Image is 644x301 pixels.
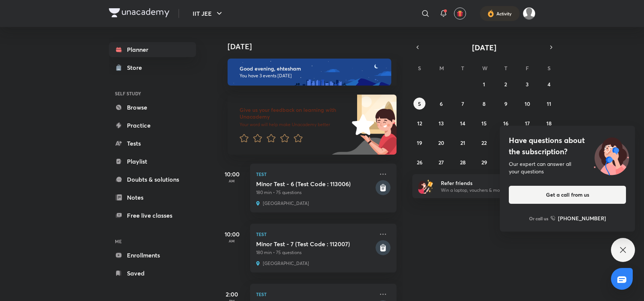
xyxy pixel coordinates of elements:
a: Planner [109,42,196,57]
h5: Minor Test - 6 (Test Code : 113006) [256,180,374,188]
p: [GEOGRAPHIC_DATA] [263,260,309,266]
abbr: October 22, 2025 [481,139,487,146]
abbr: October 9, 2025 [504,100,507,107]
img: ttu_illustration_new.svg [588,135,635,175]
abbr: October 29, 2025 [481,159,487,166]
button: October 22, 2025 [478,137,490,149]
abbr: October 28, 2025 [460,159,466,166]
p: Test [256,290,374,299]
button: October 2, 2025 [500,78,512,90]
button: October 13, 2025 [435,117,447,129]
a: Store [109,60,196,75]
a: Company Logo [109,8,169,19]
abbr: Friday [526,65,529,72]
button: October 1, 2025 [478,78,490,90]
abbr: October 18, 2025 [546,120,552,127]
button: October 3, 2025 [521,78,533,90]
span: [DATE] [472,42,496,53]
abbr: October 11, 2025 [547,100,551,107]
abbr: October 3, 2025 [526,81,529,88]
p: You have 3 events [DATE] [240,73,385,79]
a: Enrollments [109,248,196,263]
p: AM [217,179,247,183]
h5: 10:00 [217,170,247,179]
img: evening [228,59,391,86]
p: Win a laptop, vouchers & more [441,187,533,194]
abbr: October 2, 2025 [504,81,507,88]
button: October 27, 2025 [435,156,447,168]
button: October 12, 2025 [413,117,425,129]
a: [PHONE_NUMBER] [550,214,606,222]
a: Doubts & solutions [109,172,196,187]
h5: Minor Test - 7 (Test Code : 112007) [256,240,374,248]
a: Tests [109,136,196,151]
abbr: October 5, 2025 [418,100,421,107]
p: AM [217,239,247,243]
button: IIT JEE [188,6,228,21]
abbr: October 4, 2025 [547,81,550,88]
p: Your word will help make Unacademy better [240,122,349,128]
abbr: October 15, 2025 [481,120,487,127]
button: October 17, 2025 [521,117,533,129]
div: Store [127,63,146,72]
button: October 29, 2025 [478,156,490,168]
button: October 26, 2025 [413,156,425,168]
abbr: October 8, 2025 [483,100,486,107]
p: 180 min • 75 questions [256,249,374,256]
h4: Have questions about the subscription? [509,135,626,157]
abbr: October 17, 2025 [525,120,530,127]
h6: ME [109,235,196,248]
a: Saved [109,266,196,281]
button: October 7, 2025 [457,98,469,110]
h6: Give us your feedback on learning with Unacademy [240,107,349,120]
button: October 6, 2025 [435,98,447,110]
abbr: October 7, 2025 [462,100,464,107]
a: Browse [109,100,196,115]
button: [DATE] [423,42,546,53]
button: October 10, 2025 [521,98,533,110]
button: October 21, 2025 [457,137,469,149]
abbr: October 19, 2025 [417,139,422,146]
abbr: October 16, 2025 [503,120,508,127]
abbr: Sunday [418,65,421,72]
a: Playlist [109,154,196,169]
p: 180 min • 75 questions [256,189,374,196]
button: October 20, 2025 [435,137,447,149]
h6: Good evening, ehtesham [240,65,385,72]
button: October 18, 2025 [543,117,555,129]
p: [GEOGRAPHIC_DATA] [263,200,309,206]
button: October 9, 2025 [500,98,512,110]
p: Test [256,230,374,239]
abbr: Tuesday [461,65,464,72]
img: activity [487,9,494,18]
img: ehtesham ansari [523,7,535,20]
abbr: October 12, 2025 [417,120,422,127]
abbr: October 21, 2025 [460,139,465,146]
abbr: October 10, 2025 [525,100,530,107]
img: referral [418,179,433,194]
h6: [PHONE_NUMBER] [558,214,606,222]
h6: Refer friends [441,179,533,187]
abbr: October 20, 2025 [438,139,444,146]
a: Notes [109,190,196,205]
button: October 14, 2025 [457,117,469,129]
button: October 28, 2025 [457,156,469,168]
button: avatar [454,8,466,20]
a: Free live classes [109,208,196,223]
abbr: October 26, 2025 [417,159,422,166]
h4: [DATE] [228,42,404,51]
button: October 5, 2025 [413,98,425,110]
img: feedback_image [326,95,397,155]
abbr: Wednesday [482,65,487,72]
button: October 15, 2025 [478,117,490,129]
h6: SELF STUDY [109,87,196,100]
div: Our expert can answer all your questions [509,160,626,175]
button: Get a call from us [509,186,626,204]
button: October 11, 2025 [543,98,555,110]
abbr: Saturday [547,65,550,72]
p: Or call us [529,215,548,222]
abbr: Monday [439,65,444,72]
a: Practice [109,118,196,133]
button: October 4, 2025 [543,78,555,90]
img: venue-location [256,200,260,206]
